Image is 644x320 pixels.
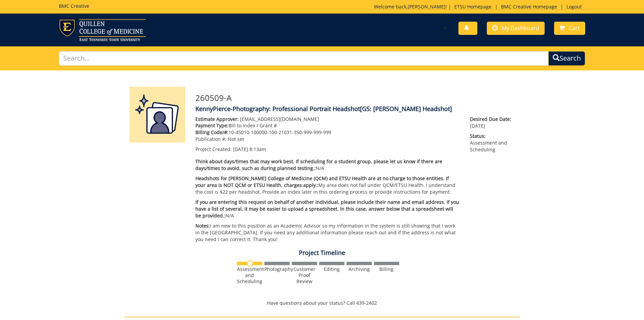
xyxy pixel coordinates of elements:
span: Think about days/times that may work best. If scheduling for a student group, please let us know ... [195,158,442,171]
span: If you are entering this request on behalf of another individual, please include their name and e... [195,199,459,219]
div: Photography [264,266,290,272]
span: Notes: [195,222,210,229]
p: Have questions about your status? Call 439-2402 [124,300,520,306]
div: Assessment and Scheduling [237,266,262,284]
span: [DATE] 8:13am [233,146,266,152]
span: Headshots for [PERSON_NAME] College of Medicine (QCM) and ETSU Health are at no charge to those e... [195,175,449,188]
h4: KennyPierce-Photography: Professional Portrait Headshot [195,106,515,112]
p: I am new to this position as an Academic Advisor so my information in the system is still showing... [195,222,460,243]
p: [EMAIL_ADDRESS][DOMAIN_NAME] [195,116,460,123]
p: 10-45010-100000-100-21031-350-999-999-999 [195,129,460,136]
a: [PERSON_NAME] [408,3,446,10]
p: N/A [195,158,460,172]
span: Billing Code/#: [195,129,229,135]
div: Customer Proof Review [292,266,317,284]
a: BMC Creative Homepage [498,3,560,10]
span: Not set [228,136,244,142]
a: Cart [554,22,585,35]
div: Editing [319,266,344,272]
span: [GS: [PERSON_NAME] Headshot] [360,105,452,113]
h4: Project Timeline [124,250,520,256]
span: Payment Type: [195,122,229,129]
span: My Dashboard [502,24,539,32]
img: ETSU logo [59,19,146,41]
p: Assessment and Scheduling [470,133,515,153]
span: Status: [470,133,515,140]
span: Desired Due Date: [470,116,515,123]
span: Cart [569,24,580,32]
span: Publication #: [195,136,226,142]
p: Bill to Index / Grant # [195,122,460,129]
input: Search... [59,51,549,66]
span: Estimate Approver: [195,116,239,122]
p: Welcome back, ! | | | [374,3,585,10]
a: My Dashboard [487,22,545,35]
span: Project Created: [195,146,232,152]
p: [DATE] [470,116,515,129]
button: Search [548,51,585,66]
p: My area does not fall under QCM/ETSU Health. I understand the cost is $22 per headshot. Provide a... [195,175,460,195]
h5: BMC Creative [59,3,89,8]
div: Billing [374,266,399,272]
div: Archiving [347,266,372,272]
p: N/A [195,199,460,219]
a: ETSU Homepage [451,3,495,10]
img: no [247,260,253,267]
h3: 260509-A [195,93,515,102]
a: Logout [563,3,585,10]
img: Product featured image [129,87,185,143]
